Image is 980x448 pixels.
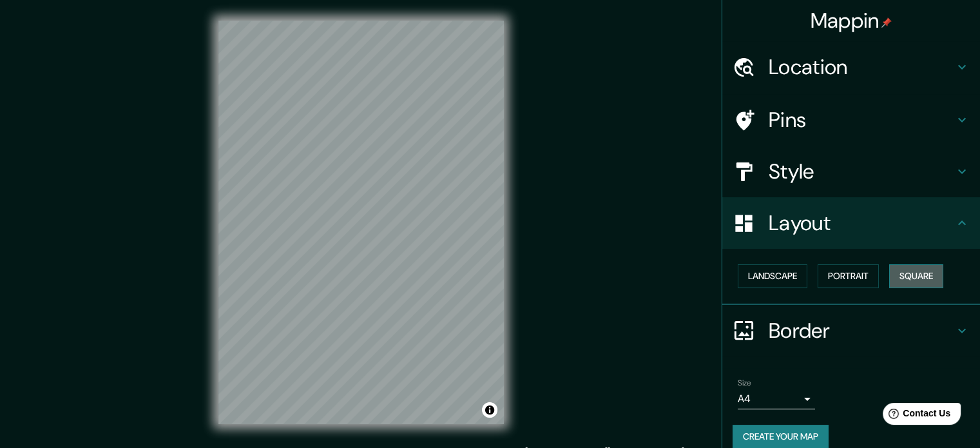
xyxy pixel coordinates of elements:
[769,159,954,184] h4: Style
[811,8,892,34] h4: Mappin
[738,377,751,388] label: Size
[769,318,954,344] h4: Border
[881,17,892,28] img: pin-icon.png
[722,197,980,249] div: Layout
[769,210,954,236] h4: Layout
[738,389,815,409] div: A4
[722,94,980,146] div: Pins
[738,264,807,288] button: Landscape
[818,264,879,288] button: Portrait
[218,21,504,424] canvas: Map
[769,107,954,133] h4: Pins
[482,402,497,418] button: Toggle attribution
[889,264,943,288] button: Square
[722,41,980,93] div: Location
[722,146,980,197] div: Style
[865,398,966,434] iframe: Help widget launcher
[769,54,954,80] h4: Location
[722,305,980,356] div: Border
